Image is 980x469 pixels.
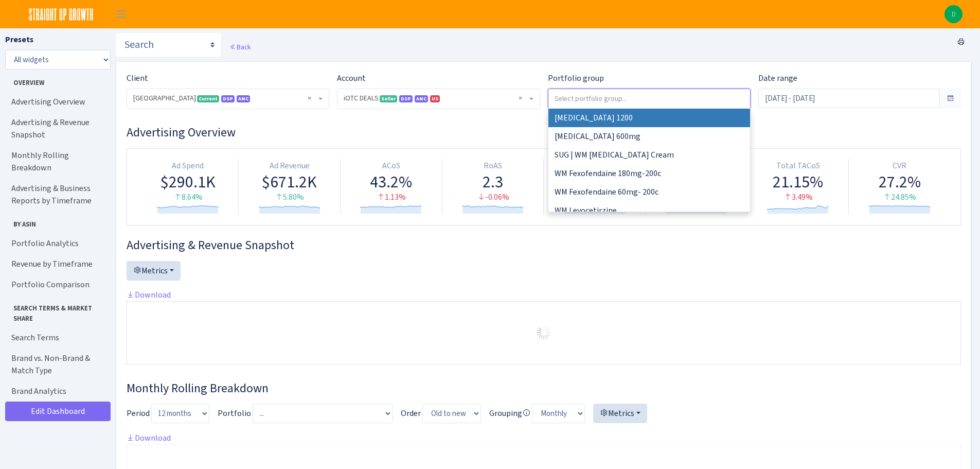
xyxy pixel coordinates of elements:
[5,327,108,348] a: Search Terms
[127,289,171,300] a: Download
[945,5,963,23] img: Danny Carr
[337,72,366,84] label: Account
[229,42,251,51] a: Back
[752,160,845,172] div: Total TACoS
[853,160,946,172] div: CVR
[197,95,219,102] span: Current
[853,172,946,192] div: 27.2%
[243,172,336,192] div: $671.2K
[109,6,134,23] button: Toggle navigation
[133,93,316,103] span: Well Springs <span class="badge badge-success">Current</span><span class="badge badge-primary">DS...
[5,254,108,274] a: Revenue by Timeframe
[345,160,438,172] div: ACoS
[127,407,150,420] label: Period
[548,201,750,220] li: WM Levocetirzine
[5,381,108,402] a: Brand Analytics
[6,74,108,88] span: Overview
[447,192,540,203] div: -0.06%
[593,404,647,423] button: Metrics
[308,93,311,103] span: Remove all items
[237,95,250,102] span: AMC
[548,127,750,146] li: [MEDICAL_DATA] 600mg
[399,95,413,102] span: DSP
[548,72,604,84] label: Portfolio group
[548,109,750,127] li: [MEDICAL_DATA] 1200
[141,160,234,172] div: Ad Spend
[758,72,797,84] label: Date range
[221,95,235,102] span: DSP
[5,348,108,381] a: Brand vs. Non-Brand & Match Type
[945,5,963,23] a: D
[6,215,108,229] span: By ASIN
[447,160,540,172] div: RoAS
[127,238,961,253] h3: Widget #2
[5,178,108,211] a: Advertising & Business Reports by Timeframe
[243,160,336,172] div: Ad Revenue
[5,402,111,421] a: Edit Dashboard
[853,192,946,203] div: 24.85%
[548,164,750,183] li: WM Fexofendaine 180mg-200c
[548,183,750,201] li: WM Fexofendaine 60mg- 200c
[447,172,540,192] div: 2.3
[380,95,397,102] span: Seller
[548,89,750,108] input: Select portfolio group...
[430,95,440,102] span: US
[337,89,539,109] span: iOTC DEALS <span class="badge badge-success">Seller</span><span class="badge badge-primary">DSP</...
[141,192,234,203] div: 8.64%
[243,192,336,203] div: 5.80%
[6,299,108,323] span: Search Terms & Market Share
[5,33,33,46] label: Presets
[5,145,108,178] a: Monthly Rolling Breakdown
[127,72,148,84] label: Client
[345,192,438,203] div: 1.13%
[127,125,961,140] h3: Widget #1
[5,112,108,145] a: Advertising & Revenue Snapshot
[218,407,251,420] label: Portfolio
[519,93,522,103] span: Remove all items
[752,192,845,203] div: 3.49%
[127,261,181,281] button: Metrics
[5,92,108,112] a: Advertising Overview
[752,172,845,192] div: 21.15%
[141,172,234,192] div: $290.1K
[489,407,530,420] label: Grouping
[127,381,961,396] h3: Widget #38
[415,95,428,102] span: AMC
[536,324,552,341] img: Preloader
[401,407,421,420] label: Order
[5,233,108,254] a: Portfolio Analytics
[127,432,171,443] a: Download
[548,146,750,164] li: SUG | WM [MEDICAL_DATA] Cream
[127,89,329,109] span: Well Springs <span class="badge badge-success">Current</span><span class="badge badge-primary">DS...
[345,172,438,192] div: 43.2%
[344,93,527,103] span: iOTC DEALS <span class="badge badge-success">Seller</span><span class="badge badge-primary">DSP</...
[5,274,108,295] a: Portfolio Comparison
